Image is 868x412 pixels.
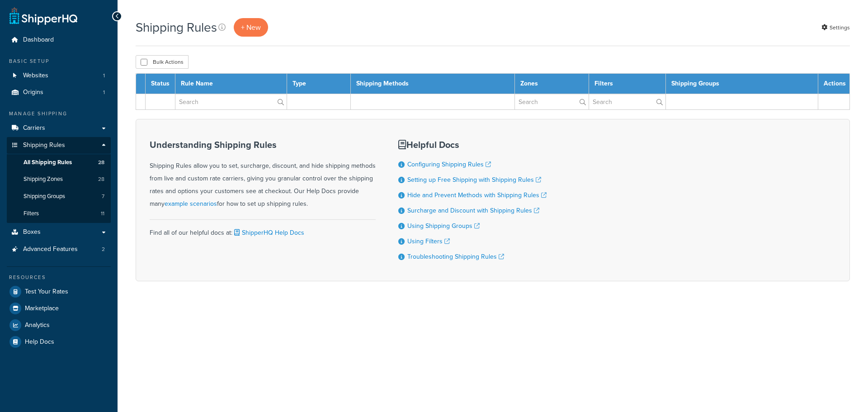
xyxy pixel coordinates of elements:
[7,137,111,223] li: Shipping Rules
[7,317,111,333] a: Analytics
[7,154,111,171] li: All Shipping Rules
[25,322,50,329] span: Analytics
[101,210,104,218] span: 11
[24,175,63,183] span: Shipping Zones
[7,154,111,171] a: All Shipping Rules 28
[589,94,665,109] input: Search
[150,219,376,239] div: Find all of our helpful docs at:
[136,19,217,36] h1: Shipping Rules
[407,221,480,231] a: Using Shipping Groups
[234,18,268,37] a: + New
[23,246,78,253] span: Advanced Features
[103,72,105,80] span: 1
[98,175,104,183] span: 28
[287,74,350,94] th: Type
[351,74,515,94] th: Shipping Methods
[241,22,261,33] span: + New
[7,32,111,48] a: Dashboard
[175,74,287,94] th: Rule Name
[7,171,111,188] li: Shipping Zones
[103,89,105,96] span: 1
[102,193,104,200] span: 7
[7,334,111,350] a: Help Docs
[514,74,589,94] th: Zones
[23,228,41,236] span: Boxes
[7,67,111,84] a: Websites 1
[25,338,54,346] span: Help Docs
[136,55,189,69] button: Bulk Actions
[7,110,111,118] div: Manage Shipping
[7,241,111,258] li: Advanced Features
[7,224,111,241] a: Boxes
[23,89,43,96] span: Origins
[25,305,59,313] span: Marketplace
[7,120,111,137] a: Carriers
[7,205,111,222] a: Filters 11
[407,206,539,215] a: Surcharge and Discount with Shipping Rules
[407,175,541,185] a: Setting up Free Shipping with Shipping Rules
[23,142,65,149] span: Shipping Rules
[7,274,111,281] div: Resources
[7,171,111,188] a: Shipping Zones 28
[175,94,287,109] input: Search
[24,159,72,166] span: All Shipping Rules
[98,159,104,166] span: 28
[24,193,65,200] span: Shipping Groups
[666,74,818,94] th: Shipping Groups
[515,94,589,109] input: Search
[150,140,376,150] h3: Understanding Shipping Rules
[407,237,450,246] a: Using Filters
[821,21,850,34] a: Settings
[7,188,111,205] a: Shipping Groups 7
[23,124,45,132] span: Carriers
[165,199,217,208] a: example scenarios
[7,300,111,317] a: Marketplace
[150,140,376,210] div: Shipping Rules allow you to set, surcharge, discount, and hide shipping methods from live and cus...
[24,210,39,218] span: Filters
[23,36,54,44] span: Dashboard
[818,74,850,94] th: Actions
[146,74,175,94] th: Status
[7,205,111,222] li: Filters
[7,84,111,101] a: Origins 1
[25,288,68,296] span: Test Your Rates
[7,57,111,65] div: Basic Setup
[7,137,111,154] a: Shipping Rules
[7,241,111,258] a: Advanced Features 2
[7,188,111,205] li: Shipping Groups
[407,160,491,169] a: Configuring Shipping Rules
[407,252,504,261] a: Troubleshooting Shipping Rules
[102,246,105,253] span: 2
[7,67,111,84] li: Websites
[232,228,304,237] a: ShipperHQ Help Docs
[7,284,111,300] a: Test Your Rates
[7,84,111,101] li: Origins
[398,140,547,150] h3: Helpful Docs
[23,72,48,80] span: Websites
[589,74,666,94] th: Filters
[9,7,77,25] a: ShipperHQ Home
[407,190,547,200] a: Hide and Prevent Methods with Shipping Rules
